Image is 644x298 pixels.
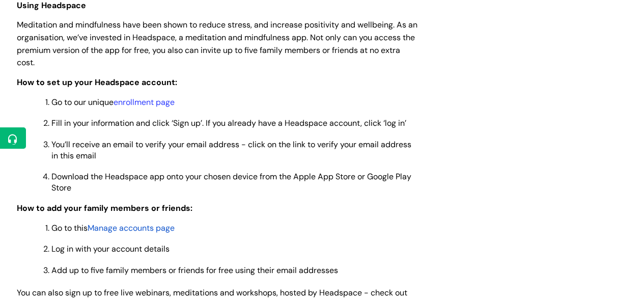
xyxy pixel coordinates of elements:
span: How to add your family members or friends: [17,202,192,213]
a: Manage accounts page [88,222,175,233]
span: Add up to five family members or friends for free using their email addresses [51,264,338,275]
span: Go to our unique [51,97,175,107]
a: enrollment page [114,97,175,107]
span: Go to this [51,222,88,233]
span: How to set up your Headspace account: [17,77,177,88]
span: Log in with your account details [51,243,170,254]
span: Download the Headspace app onto your chosen device from the Apple App Store or Google Play Store [51,171,411,193]
span: Fill in your information and click ‘Sign up’. If you already have a Headspace account, click ‘log... [51,118,406,128]
span: You’ll receive an email to verify your email address - click on the link to verify your email add... [51,139,411,160]
span: Meditation and mindfulness have been shown to reduce stress, and increase positivity and wellbein... [17,19,417,68]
